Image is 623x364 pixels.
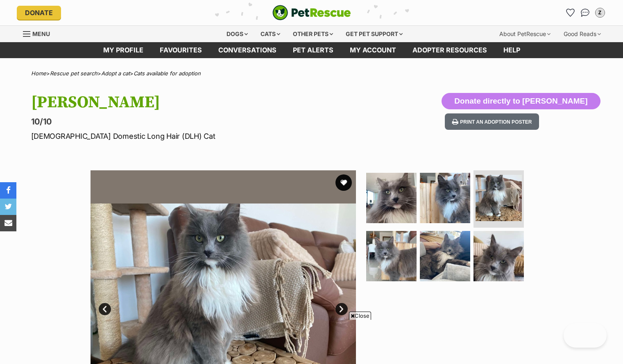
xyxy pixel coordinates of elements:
div: Good Reads [558,26,607,42]
div: > > > [11,70,613,77]
a: Favourites [152,42,210,58]
p: 10/10 [31,116,378,127]
img: logo-cat-932fe2b9b8326f06289b0f2fb663e598f794de774fb13d1741a6617ecf9a85b4.svg [272,5,351,20]
button: favourite [335,174,352,191]
a: Menu [23,26,56,41]
img: Photo of Gus [420,173,470,223]
iframe: Advertisement [163,323,461,360]
a: My account [342,42,404,58]
a: Next [335,303,348,315]
a: Pet alerts [285,42,342,58]
img: chat-41dd97257d64d25036548639549fe6c8038ab92f7586957e7f3b1b290dea8141.svg [581,9,589,17]
a: conversations [210,42,285,58]
div: Dogs [221,26,254,42]
a: Prev [99,303,111,315]
img: Photo of Gus [366,173,417,223]
h1: [PERSON_NAME] [31,93,378,112]
div: Other pets [287,26,339,42]
a: Adopter resources [404,42,495,58]
img: Photo of Gus [420,231,470,281]
a: Favourites [564,6,577,19]
button: Print an adoption poster [445,113,539,130]
img: Photo of Gus [473,231,524,281]
a: Home [31,70,46,77]
a: Adopt a cat [101,70,130,77]
button: My account [594,6,607,19]
button: Donate directly to [PERSON_NAME] [442,93,600,109]
a: Rescue pet search [50,70,97,77]
ul: Account quick links [564,6,607,19]
img: Photo of Gus [476,175,522,221]
div: Z [596,9,604,17]
a: Cats available for adoption [134,70,201,77]
a: Help [495,42,528,58]
p: [DEMOGRAPHIC_DATA] Domestic Long Hair (DLH) Cat [31,131,378,142]
a: My profile [95,42,152,58]
a: Donate [17,6,61,20]
img: Photo of Gus [366,231,417,281]
div: Cats [255,26,286,42]
span: Close [349,312,371,320]
a: PetRescue [272,5,351,20]
a: Conversations [579,6,592,19]
div: About PetRescue [494,26,556,42]
div: Get pet support [340,26,408,42]
iframe: Help Scout Beacon - Open [564,323,607,348]
span: Menu [32,30,50,37]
